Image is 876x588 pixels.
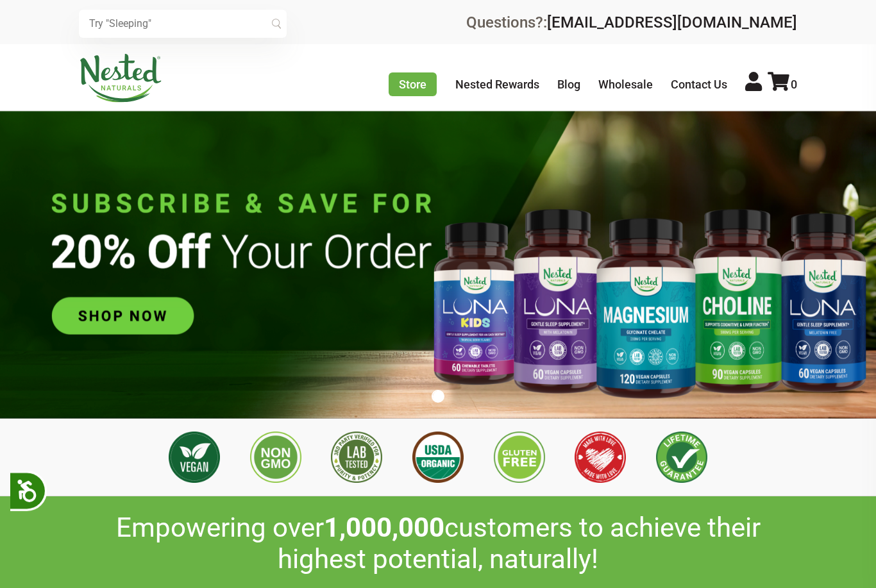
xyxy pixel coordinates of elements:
[169,432,220,483] img: Vegan
[791,78,797,91] span: 0
[768,78,797,91] a: 0
[79,512,797,575] h2: Empowering over customers to achieve their highest potential, naturally!
[455,78,539,91] a: Nested Rewards
[656,432,707,483] img: Lifetime Guarantee
[79,54,162,103] img: Nested Naturals
[671,78,727,91] a: Contact Us
[250,432,301,483] img: Non GMO
[324,512,444,543] span: 1,000,000
[557,78,580,91] a: Blog
[466,15,797,30] div: Questions?:
[575,432,626,483] img: Made with Love
[331,432,382,483] img: 3rd Party Lab Tested
[389,72,437,96] a: Store
[598,78,653,91] a: Wholesale
[547,13,797,31] a: [EMAIL_ADDRESS][DOMAIN_NAME]
[79,10,287,38] input: Try "Sleeping"
[432,390,444,403] button: 1 of 1
[494,432,545,483] img: Gluten Free
[412,432,464,483] img: USDA Organic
